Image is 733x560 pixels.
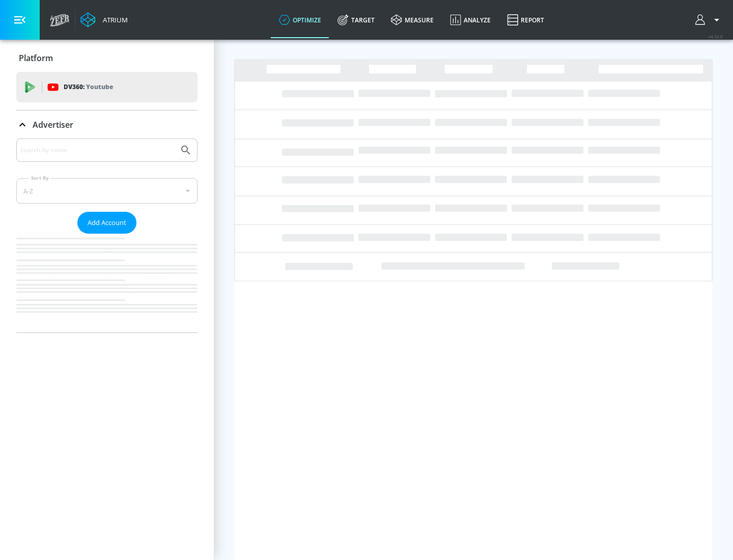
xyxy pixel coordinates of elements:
p: Youtube [86,81,113,92]
p: DV360: [64,81,113,93]
div: Platform [16,44,198,72]
nav: list of Advertiser [16,234,198,332]
div: Advertiser [16,110,198,139]
div: A-Z [16,178,198,204]
a: Atrium [80,12,128,27]
input: Search by name [20,144,175,157]
a: optimize [271,2,329,38]
div: Atrium [99,15,128,24]
label: Sort By [29,175,51,181]
button: Add Account [77,212,136,234]
div: DV360: Youtube [16,72,198,102]
p: Advertiser [33,119,73,130]
span: v 4.32.0 [709,34,723,39]
span: Add Account [88,217,126,229]
div: Advertiser [16,138,198,332]
a: Report [499,2,552,38]
a: measure [383,2,442,38]
a: Analyze [442,2,499,38]
a: Target [329,2,383,38]
p: Platform [19,52,53,64]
